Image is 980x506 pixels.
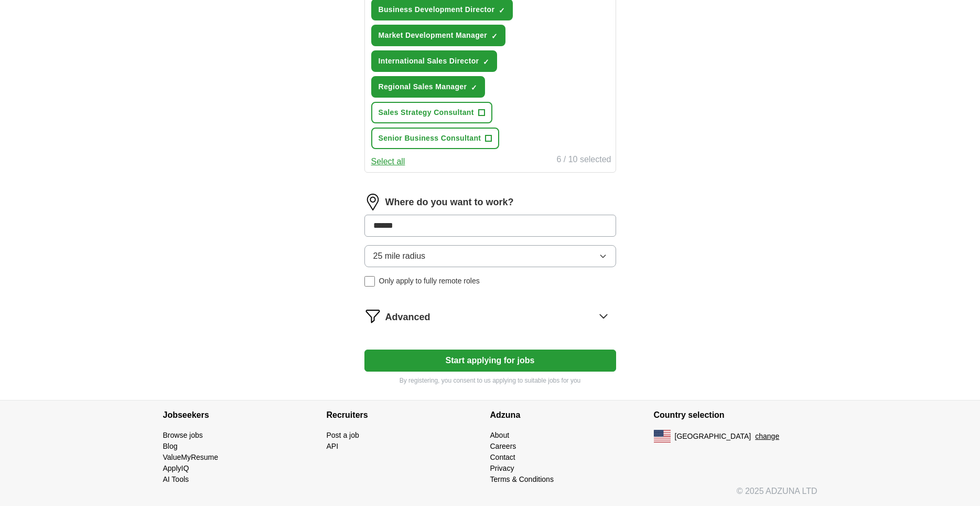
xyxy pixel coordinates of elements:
[364,308,381,324] img: filter
[379,81,467,92] span: Regional Sales Manager
[163,453,219,461] a: ValueMyResume
[163,431,203,439] a: Browse jobs
[471,83,477,92] span: ✓
[371,76,486,98] button: Regional Sales Manager✓
[490,442,516,450] a: Careers
[364,194,381,210] img: location.png
[490,475,554,483] a: Terms & Conditions
[364,245,616,267] button: 25 mile radius
[371,128,500,149] button: Senior Business Consultant
[491,32,498,40] span: ✓
[379,276,480,287] span: Only apply to fully remote roles
[499,6,505,15] span: ✓
[155,485,826,506] div: © 2025 ADZUNA LTD
[163,464,189,472] a: ApplyIQ
[385,195,514,209] label: Where do you want to work?
[379,133,481,144] span: Senior Business Consultant
[379,56,479,67] span: International Sales Director
[490,453,515,461] a: Contact
[163,442,178,450] a: Blog
[379,107,474,118] span: Sales Strategy Consultant
[163,475,189,483] a: AI Tools
[371,50,498,72] button: International Sales Director✓
[364,276,375,287] input: Only apply to fully remote roles
[483,58,489,66] span: ✓
[371,25,506,46] button: Market Development Manager✓
[675,431,751,442] span: [GEOGRAPHIC_DATA]
[371,155,405,168] button: Select all
[385,310,430,324] span: Advanced
[379,30,488,41] span: Market Development Manager
[379,4,495,15] span: Business Development Director
[373,250,426,262] span: 25 mile radius
[364,350,616,372] button: Start applying for jobs
[327,431,359,439] a: Post a job
[327,442,339,450] a: API
[654,430,671,442] img: US flag
[755,431,779,442] button: change
[490,431,510,439] a: About
[490,464,514,472] a: Privacy
[654,400,817,430] h4: Country selection
[371,102,492,123] button: Sales Strategy Consultant
[556,153,611,168] div: 6 / 10 selected
[364,376,616,385] p: By registering, you consent to us applying to suitable jobs for you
